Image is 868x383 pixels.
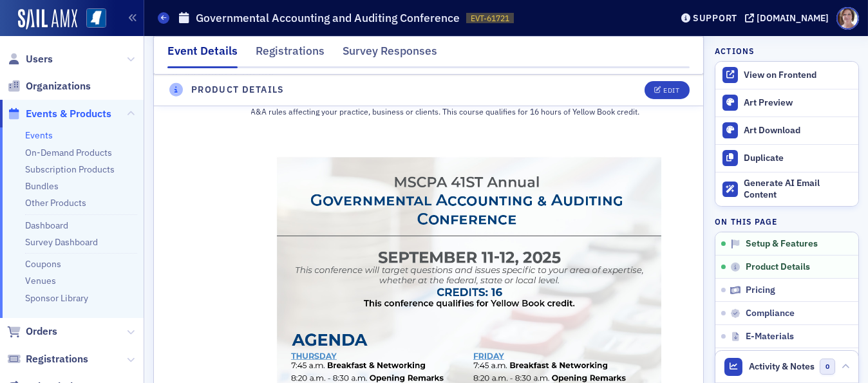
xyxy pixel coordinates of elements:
a: Bundles [25,180,59,192]
span: 0 [820,359,836,375]
div: Support [693,12,737,24]
span: Compliance [746,308,795,319]
a: Other Products [25,197,86,209]
img: SailAMX [86,8,106,28]
span: Registrations [26,352,88,366]
a: View on Frontend [715,62,858,89]
a: Users [7,52,53,66]
a: View Homepage [77,8,106,30]
span: Product Details [746,261,810,273]
div: Event Details [167,42,238,68]
a: Orders [7,324,57,339]
a: Sponsor Library [25,292,88,304]
a: Venues [25,275,56,286]
div: Survey Responses [343,42,437,66]
span: Setup & Features [746,238,818,250]
div: Art Download [744,125,852,136]
a: Art Download [715,117,858,144]
div: Duplicate [744,153,852,164]
h4: Product Details [191,83,285,97]
span: Profile [836,7,859,30]
img: SailAMX [18,9,77,30]
h4: On this page [715,216,859,227]
a: Registrations [7,352,88,366]
a: Art Preview [715,89,858,117]
h4: Actions [715,45,755,57]
span: Pricing [746,285,775,296]
span: Organizations [26,79,91,93]
div: Registrations [256,42,325,66]
span: Activity & Notes [750,360,815,373]
a: Events & Products [7,107,111,121]
div: Edit [663,87,679,94]
a: Events [25,129,53,141]
button: Edit [645,81,689,99]
a: Dashboard [25,220,68,231]
h1: Governmental Accounting and Auditing Conference [196,10,460,26]
button: Duplicate [715,144,858,172]
div: Generate AI Email Content [744,178,852,200]
span: Orders [26,324,57,339]
button: [DOMAIN_NAME] [745,14,833,23]
span: EVT-61721 [471,13,509,24]
div: Art Preview [744,97,852,109]
a: Coupons [25,258,61,270]
button: Generate AI Email Content [715,172,858,207]
div: View on Frontend [744,70,852,81]
a: Organizations [7,79,91,93]
div: [DOMAIN_NAME] [757,12,829,24]
a: Subscription Products [25,163,115,175]
span: Events & Products [26,107,111,121]
span: Users [26,52,53,66]
span: E-Materials [746,331,794,342]
a: Survey Dashboard [25,236,98,248]
a: On-Demand Products [25,147,112,158]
